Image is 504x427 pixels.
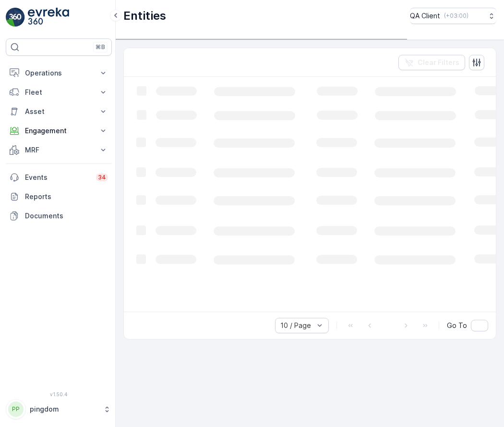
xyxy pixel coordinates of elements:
[8,402,24,417] div: PP
[410,8,496,24] button: QA Client(+03:00)
[6,121,112,140] button: Engagement
[25,88,93,97] p: Fleet
[6,83,112,102] button: Fleet
[444,12,468,20] p: ( +03:00 )
[6,168,112,187] a: Events34
[25,126,93,136] p: Engagement
[25,145,93,155] p: MRF
[25,211,108,221] p: Documents
[410,11,440,21] p: QA Client
[447,321,467,330] span: Go To
[96,43,105,51] p: ⌘B
[25,173,90,182] p: Events
[418,58,459,67] p: Clear Filters
[6,140,112,160] button: MRF
[25,107,93,116] p: Asset
[6,187,112,206] a: Reports
[6,399,112,419] button: PPpingdom
[6,102,112,121] button: Asset
[6,63,112,83] button: Operations
[25,192,108,201] p: Reports
[6,206,112,226] a: Documents
[98,174,106,181] p: 34
[28,8,69,27] img: logo_light-DOdMpM7g.png
[25,68,93,78] p: Operations
[6,8,25,27] img: logo
[123,8,166,24] p: Entities
[6,391,112,397] span: v 1.50.4
[30,404,98,414] p: pingdom
[398,55,465,70] button: Clear Filters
